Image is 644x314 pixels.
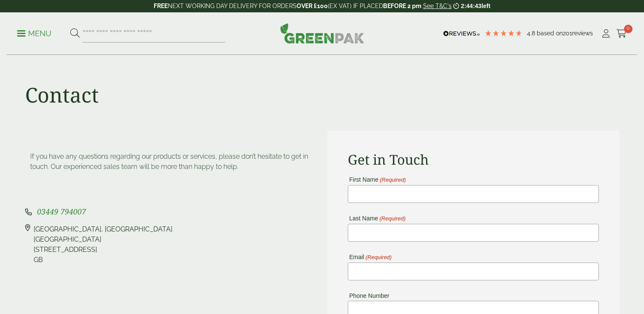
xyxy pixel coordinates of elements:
[527,30,537,37] span: 4.8
[484,29,523,37] div: 4.79 Stars
[348,151,599,168] h2: Get in Touch
[365,254,392,260] span: (Required)
[423,3,452,9] a: See T&C's
[348,254,392,260] label: Email
[30,151,312,172] p: If you have any questions regarding our products or services, please don’t hesitate to get in tou...
[37,208,86,216] a: 03449 794007
[34,224,172,265] div: [GEOGRAPHIC_DATA], [GEOGRAPHIC_DATA] [GEOGRAPHIC_DATA] [STREET_ADDRESS] GB
[601,29,611,38] i: My Account
[624,25,633,33] span: 0
[280,23,364,43] img: GreenPak Supplies
[348,293,389,299] label: Phone Number
[563,30,572,37] span: 201
[443,31,480,37] img: REVIEWS.io
[348,177,406,183] label: First Name
[383,3,421,9] strong: BEFORE 2 pm
[379,216,406,222] span: (Required)
[537,30,563,37] span: Based on
[616,29,627,38] i: Cart
[572,30,593,37] span: reviews
[17,29,52,39] p: Menu
[17,29,52,37] a: Menu
[379,177,406,183] span: (Required)
[348,215,406,222] label: Last Name
[297,3,328,9] strong: OVER £100
[37,206,86,217] span: 03449 794007
[616,27,627,40] a: 0
[461,3,481,9] span: 2:44:43
[481,3,490,9] span: left
[25,83,99,107] h1: Contact
[154,3,168,9] strong: FREE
